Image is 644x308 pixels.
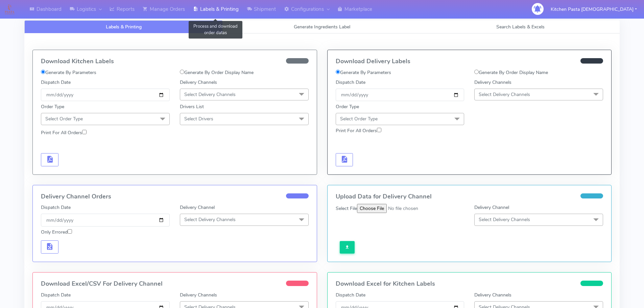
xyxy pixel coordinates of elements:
input: Generate By Parameters [41,70,45,74]
input: Generate By Order Display Name [180,70,184,74]
label: Order Type [336,103,359,110]
label: Generate By Parameters [336,69,391,76]
span: Select Order Type [340,116,378,122]
span: Select Delivery Channels [184,216,236,223]
input: Print For All Orders [377,128,381,132]
label: Generate By Order Display Name [180,69,254,76]
span: Select Delivery Channels [184,91,236,98]
label: Delivery Channel [180,204,215,211]
h4: Upload Data for Delivery Channel [336,193,603,200]
span: Search Labels & Excels [496,24,545,30]
span: Select Delivery Channels [479,91,530,98]
label: Dispatch Date [336,291,365,299]
label: Print For All Orders [41,129,87,136]
label: Print For All Orders [336,127,381,134]
label: Only Errored [41,229,72,236]
label: Dispatch Date [41,291,71,299]
label: Dispatch Date [336,79,365,86]
h4: Download Delivery Labels [336,58,603,65]
span: Select Delivery Channels [479,216,530,223]
label: Drivers List [180,103,204,110]
label: Dispatch Date [41,204,71,211]
label: Order Type [41,103,64,110]
input: Only Errored [68,229,72,234]
h4: Download Excel for Kitchen Labels [336,281,603,287]
label: Generate By Order Display Name [474,69,548,76]
label: Delivery Channels [180,291,217,299]
span: Labels & Printing [106,24,142,30]
h4: Delivery Channel Orders [41,193,309,200]
ul: Tabs [24,20,620,33]
h4: Download Excel/CSV For Delivery Channel [41,281,309,287]
label: Delivery Channels [180,79,217,86]
label: Delivery Channels [474,79,511,86]
button: Kitchen Pasta [DEMOGRAPHIC_DATA] [546,2,642,16]
label: Delivery Channels [474,291,511,299]
span: Select Order Type [45,116,83,122]
label: Select File [336,205,357,212]
label: Dispatch Date [41,79,71,86]
label: Delivery Channel [474,204,509,211]
input: Generate By Order Display Name [474,70,479,74]
span: Select Drivers [184,116,213,122]
span: Generate Ingredients Label [294,24,350,30]
input: Generate By Parameters [336,70,340,74]
h4: Download Kitchen Labels [41,58,309,65]
input: Print For All Orders [82,130,87,134]
label: Generate By Parameters [41,69,96,76]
